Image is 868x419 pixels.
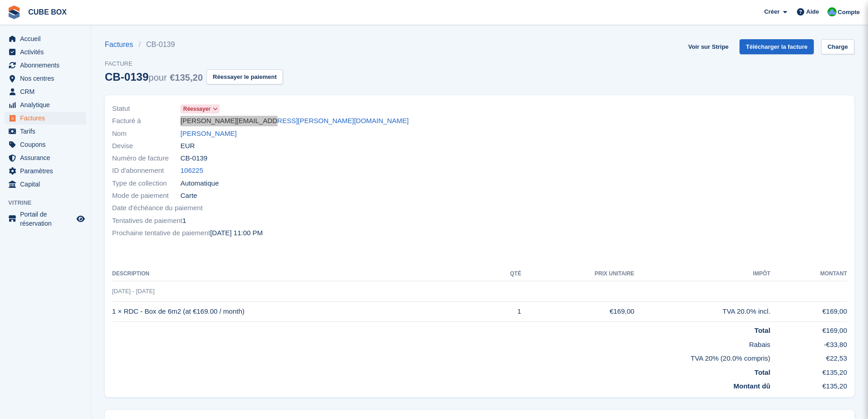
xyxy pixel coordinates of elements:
[827,7,837,16] img: Cube Box
[634,306,770,317] div: TVA 20.0% incl.
[180,178,219,189] span: Automatique
[149,72,167,83] span: pour
[5,125,86,138] a: menu
[180,129,236,139] a: [PERSON_NAME]
[20,72,75,85] span: Nos centres
[105,39,283,50] nav: breadcrumbs
[20,59,75,72] span: Abonnements
[170,72,203,83] span: €135,20
[20,138,75,151] span: Coupons
[20,151,75,164] span: Assurance
[112,129,180,139] span: Nom
[20,178,75,191] span: Capital
[180,116,409,126] a: [PERSON_NAME][EMAIL_ADDRESS][PERSON_NAME][DOMAIN_NAME]
[183,105,211,113] span: Réessayer
[684,39,732,54] a: Voir sur Stripe
[5,72,86,85] a: menu
[25,5,70,20] a: CUBE BOX
[180,153,207,164] span: CB-0139
[5,165,86,177] a: menu
[770,350,847,364] td: €22,53
[20,125,75,138] span: Tarifs
[755,326,770,334] strong: Total
[734,382,770,390] strong: Montant dû
[821,39,854,54] a: Charge
[5,59,86,72] a: menu
[5,112,86,124] a: menu
[112,350,770,364] td: TVA 20% (20.0% compris)
[206,69,283,84] button: Réessayer le paiement
[770,322,847,336] td: €169,00
[112,228,210,238] span: Prochaine tentative de paiement
[180,166,203,176] a: 106225
[112,336,770,350] td: Rabais
[770,301,847,322] td: €169,00
[5,138,86,151] a: menu
[20,32,75,45] span: Accueil
[770,336,847,350] td: -€33,80
[112,166,180,176] span: ID d'abonnement
[20,85,75,98] span: CRM
[755,368,770,376] strong: Total
[838,8,860,17] span: Compte
[112,301,489,322] td: 1 × RDC - Box de 6m2 (at €169.00 / month)
[112,191,180,201] span: Mode de paiement
[112,288,154,295] span: [DATE] - [DATE]
[112,267,489,281] th: Description
[521,301,634,322] td: €169,00
[5,98,86,111] a: menu
[770,364,847,378] td: €135,20
[20,112,75,124] span: Factures
[112,141,180,151] span: Devise
[112,116,180,126] span: Facturé à
[112,203,203,213] span: Date d'échéance du paiement
[770,378,847,392] td: €135,20
[105,71,203,83] div: CB-0139
[740,39,814,54] a: Télécharger la facture
[20,210,75,228] span: Portail de réservation
[112,103,180,114] span: Statut
[7,5,21,19] img: stora-icon-8386f47178a22dfd0bd8f6a31ec36ba5ce8667c1dd55bd0f319d3a0aa187defe.svg
[5,85,86,98] a: menu
[20,46,75,58] span: Activités
[5,178,86,191] a: menu
[210,228,263,238] time: 2025-09-05 21:00:36 UTC
[105,39,139,50] a: Factures
[20,165,75,177] span: Paramètres
[770,267,847,281] th: Montant
[180,191,197,201] span: Carte
[806,7,819,16] span: Aide
[764,7,780,16] span: Créer
[521,267,634,281] th: Prix unitaire
[489,301,521,322] td: 1
[5,46,86,58] a: menu
[112,178,180,189] span: Type de collection
[634,267,770,281] th: Impôt
[5,151,86,164] a: menu
[75,213,86,224] a: Boutique d'aperçu
[8,198,91,207] span: Vitrine
[5,32,86,45] a: menu
[105,59,283,68] span: Facture
[180,103,220,114] a: Réessayer
[489,267,521,281] th: Qté
[20,98,75,111] span: Analytique
[112,153,180,164] span: Numéro de facture
[112,216,182,226] span: Tentatives de paiement
[180,141,195,151] span: EUR
[5,210,86,228] a: menu
[182,216,186,226] span: 1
